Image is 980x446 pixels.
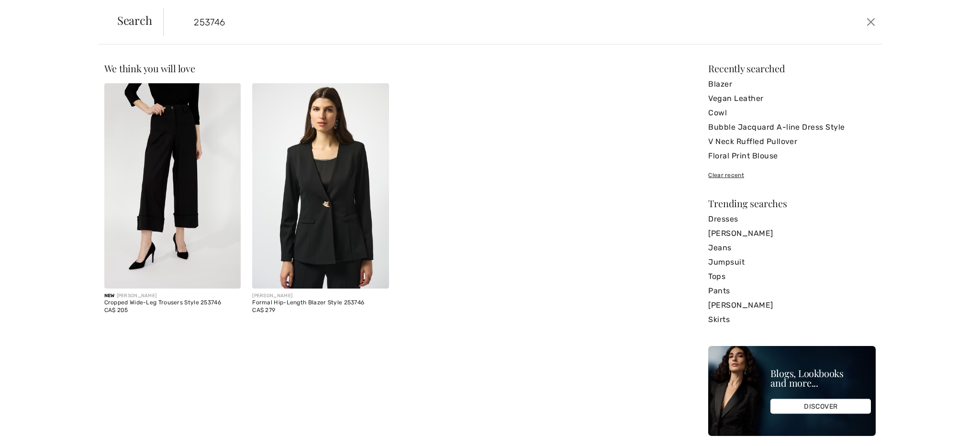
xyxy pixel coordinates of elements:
[708,171,876,179] div: Clear recent
[708,212,876,226] a: Dresses
[17,122,33,137] img: avatar
[708,120,876,134] a: Bubble Jacquard A-line Dress Style
[104,62,195,75] span: We think you will love
[36,52,164,60] div: [STREET_ADDRESS]
[708,91,876,106] a: Vegan Leather
[708,284,876,298] a: Pants
[708,312,876,327] a: Skirts
[708,269,876,284] a: Tops
[134,16,149,29] button: Popout
[104,293,115,299] span: New
[104,307,128,313] span: CA$ 205
[708,226,876,241] a: [PERSON_NAME]
[104,300,241,306] div: Cropped Wide-Leg Trousers Style 253746
[770,368,871,388] div: Blogs, Lookbooks and more...
[708,149,876,163] a: Floral Print Blouse
[708,106,876,120] a: Cowl
[252,292,389,300] div: [PERSON_NAME]
[36,44,164,52] h2: Customer Care | Service Client
[128,251,144,263] button: Attach file
[708,298,876,312] a: [PERSON_NAME]
[39,88,162,95] div: Boutique [STREET_ADDRESS]
[41,11,134,33] h1: Live Chat | Chat en direct
[17,75,162,83] div: Chat started
[708,255,876,269] a: Jumpsuit
[22,7,42,15] span: Chat
[111,251,127,263] button: End chat
[708,64,876,73] div: Recently searched
[708,77,876,91] a: Blazer
[252,300,389,306] div: Formal Hip-Length Blazer Style 253746
[42,103,135,134] span: Hi, are you having any trouble checking out? Feel free to reach out to us with any questions!
[145,251,160,263] button: Menu
[252,83,389,289] img: Formal Hip-Length Blazer Style 253746. Black
[864,14,879,30] button: Close
[117,14,152,26] span: Search
[708,241,876,255] a: Jeans
[770,399,871,414] div: DISCOVER
[708,134,876,149] a: V Neck Ruffled Pullover
[104,292,241,300] div: [PERSON_NAME]
[252,307,275,313] span: CA$ 279
[149,16,165,29] button: Minimize widget
[104,83,241,289] img: Cropped Wide-Leg Trousers Style 253746. Black
[15,44,31,59] img: avatar
[187,8,694,36] input: TYPE TO SEARCH
[708,346,876,436] img: Blogs, Lookbooks and more...
[708,199,876,208] div: Trending searches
